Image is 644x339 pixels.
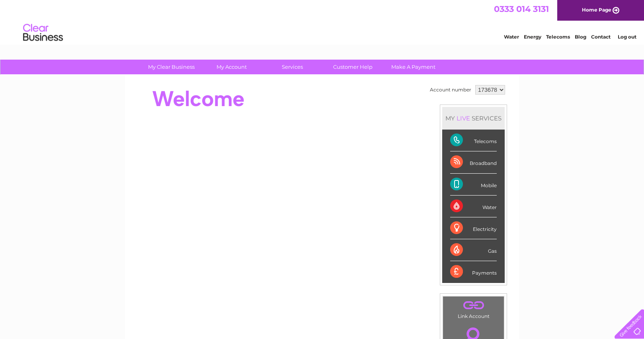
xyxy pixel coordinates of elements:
[443,296,504,321] td: Link Account
[546,34,570,40] a: Telecoms
[199,60,265,74] a: My Account
[494,4,549,14] a: 0333 014 3131
[450,196,497,217] div: Water
[135,4,511,39] div: Clear Business is a trading name of Verastar Limited (registered in [GEOGRAPHIC_DATA] No. 3667643...
[450,151,497,173] div: Broadband
[23,21,63,45] img: logo.png
[450,130,497,151] div: Telecoms
[139,60,204,74] a: My Clear Business
[524,34,541,40] a: Energy
[591,34,611,40] a: Contact
[450,174,497,196] div: Mobile
[381,60,446,74] a: Make A Payment
[575,34,586,40] a: Blog
[450,239,497,261] div: Gas
[450,217,497,239] div: Electricity
[260,60,325,74] a: Services
[504,34,519,40] a: Water
[618,34,636,40] a: Log out
[320,60,386,74] a: Customer Help
[442,107,505,130] div: MY SERVICES
[445,298,502,312] a: .
[450,261,497,283] div: Payments
[455,114,472,122] div: LIVE
[428,83,473,97] td: Account number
